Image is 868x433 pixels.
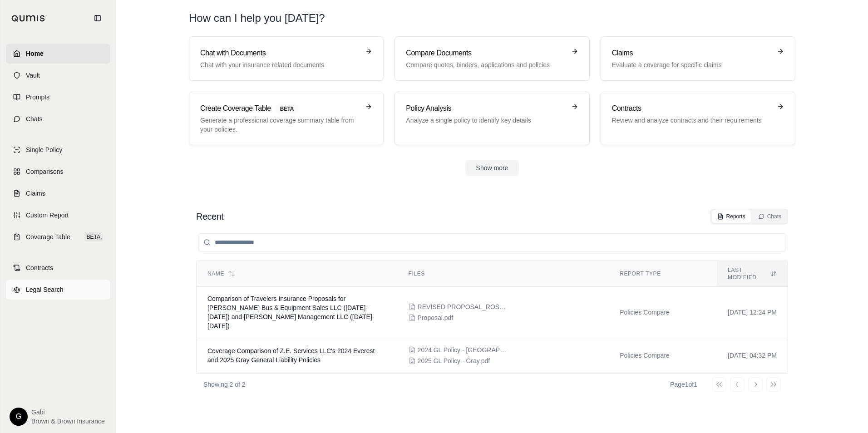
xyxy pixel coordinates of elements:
[612,48,771,59] h3: Claims
[207,270,387,277] div: Name
[717,287,788,338] td: [DATE] 12:24 PM
[406,48,565,59] h3: Compare Documents
[418,356,490,365] span: 2025 GL Policy - Gray.pdf
[6,87,110,107] a: Prompts
[207,295,375,330] span: Comparison of Travelers Insurance Proposals for Ross Bus & Equipment Sales LLC (2024-2025) and Ro...
[6,183,110,203] a: Claims
[601,36,795,81] a: ClaimsEvaluate a coverage for specific claims
[406,116,565,125] p: Analyze a single policy to identify key details
[26,232,70,241] span: Coverage Table
[406,60,565,69] p: Compare quotes, binders, applications and policies
[395,92,589,145] a: Policy AnalysisAnalyze a single policy to identify key details
[189,36,384,81] a: Chat with DocumentsChat with your insurance related documents
[26,189,45,198] span: Claims
[26,145,62,154] span: Single Policy
[717,338,788,373] td: [DATE] 04:32 PM
[26,211,69,220] span: Custom Report
[31,408,105,417] span: Gabi
[6,258,110,278] a: Contracts
[758,213,781,220] div: Chats
[203,380,246,389] p: Showing 2 of 2
[418,345,508,354] span: 2024 GL Policy - Everest.pdf
[612,116,771,125] p: Review and analyze contracts and their requirements
[6,140,110,160] a: Single Policy
[406,103,565,114] h3: Policy Analysis
[200,60,360,69] p: Chat with your insurance related documents
[398,261,609,287] th: Files
[6,205,110,225] a: Custom Report
[6,280,110,300] a: Legal Search
[200,48,360,59] h3: Chat with Documents
[612,60,771,69] p: Evaluate a coverage for specific claims
[200,103,360,114] h3: Create Coverage Table
[26,285,64,294] span: Legal Search
[84,232,103,241] span: BETA
[601,92,795,145] a: ContractsReview and analyze contracts and their requirements
[418,302,508,311] span: REVISED PROPOSAL_ROSS BUS EQUIPMENT SALES LLC (3)z.pdf
[26,167,63,176] span: Comparisons
[609,261,717,287] th: Report Type
[189,92,384,145] a: Create Coverage TableBETAGenerate a professional coverage summary table from your policies.
[6,109,110,129] a: Chats
[10,408,28,426] div: G
[196,210,223,223] h2: Recent
[728,266,777,281] div: Last modified
[717,213,745,220] div: Reports
[275,104,299,114] span: BETA
[26,263,53,272] span: Contracts
[6,162,110,182] a: Comparisons
[189,11,795,25] h1: How can I help you [DATE]?
[26,49,44,58] span: Home
[26,71,40,80] span: Vault
[11,15,45,22] img: Qumis Logo
[6,65,110,85] a: Vault
[200,116,360,134] p: Generate a professional coverage summary table from your policies.
[6,44,110,64] a: Home
[465,160,519,176] button: Show more
[90,11,105,25] button: Collapse sidebar
[31,417,105,426] span: Brown & Brown Insurance
[207,347,375,364] span: Coverage Comparison of Z.E. Services LLC's 2024 Everest and 2025 Gray General Liability Policies
[670,380,697,389] div: Page 1 of 1
[609,338,717,373] td: Policies Compare
[753,210,787,223] button: Chats
[712,210,751,223] button: Reports
[609,287,717,338] td: Policies Compare
[612,103,771,114] h3: Contracts
[395,36,589,81] a: Compare DocumentsCompare quotes, binders, applications and policies
[418,313,454,322] span: Proposal.pdf
[26,93,49,102] span: Prompts
[26,114,43,123] span: Chats
[6,227,110,247] a: Coverage TableBETA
